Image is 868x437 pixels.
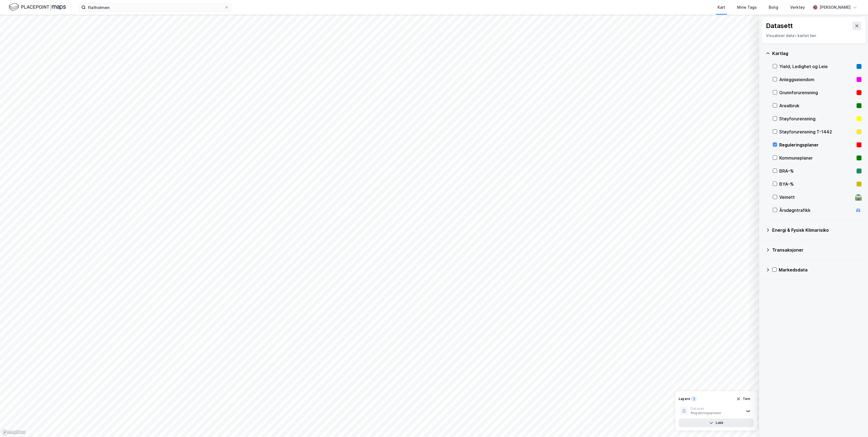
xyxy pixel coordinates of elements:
div: Veinett [779,194,853,200]
div: Energi & Fysisk Klimarisiko [772,227,861,233]
input: Søk på adresse, matrikkel, gårdeiere, leietakere eller personer [86,3,224,11]
a: Mapbox homepage [2,429,26,435]
div: Støyforurensning [779,115,854,122]
div: Visualiser data i kartet her. [766,32,861,39]
div: Layers [679,397,690,401]
div: Bolig [769,4,778,11]
div: Datasett [766,22,793,30]
button: Tøm [733,395,754,403]
div: Arealbruk [779,102,854,109]
div: Yield, Ledighet og Leie [779,63,854,70]
div: Transaksjoner [772,247,861,253]
div: Årsdøgntrafikk [779,207,853,213]
div: Mine Tags [737,4,757,11]
div: Støyforurensning T-1442 [779,129,854,135]
div: Anleggseiendom [779,76,854,83]
iframe: Chat Widget [841,411,868,437]
div: Reguleringsplaner [779,142,854,148]
div: Dataset [691,407,721,411]
div: 1 [691,396,697,402]
div: Kartlag [772,50,861,57]
div: Reguleringsplaner [691,411,721,415]
img: logo.f888ab2527a4732fd821a326f86c7f29.svg [9,2,66,12]
div: Verktøy [790,4,805,11]
div: [PERSON_NAME] [820,4,851,11]
div: Grunnforurensning [779,89,854,96]
button: Lukk [679,418,754,427]
div: 🛣️ [855,194,862,201]
div: Kommuneplaner [779,155,854,161]
div: BRA–% [779,168,854,174]
div: BYA–% [779,181,854,187]
div: Kart [718,4,725,11]
div: Markedsdata [779,267,861,273]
